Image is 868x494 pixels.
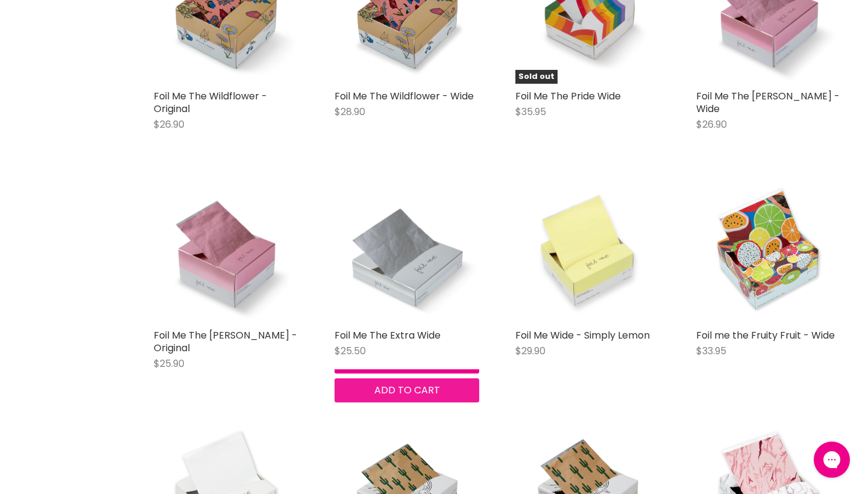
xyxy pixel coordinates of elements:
[335,328,441,342] a: Foil Me The Extra Wide
[515,328,650,342] a: Foil Me Wide - Simply Lemon
[335,378,479,402] button: Add to cart
[154,357,184,370] span: $25.90
[696,328,835,342] a: Foil me the Fruity Fruit - Wide
[154,178,298,323] a: Foil Me The Knobel - Original
[335,89,474,103] a: Foil Me The Wildflower - Wide
[696,117,727,131] span: $26.90
[154,180,298,322] img: Foil Me The Knobel - Original
[515,344,546,358] span: $29.90
[515,105,546,119] span: $35.95
[335,178,479,323] a: Foil Me The Extra Wide
[696,89,840,116] a: Foil Me The [PERSON_NAME] - Wide
[808,437,856,482] iframe: Gorgias live chat messenger
[374,383,440,397] span: Add to cart
[696,344,726,358] span: $33.95
[696,178,841,323] img: Foil me the Fruity Fruit - Wide
[335,105,365,119] span: $28.90
[154,117,184,131] span: $26.90
[515,89,621,103] a: Foil Me The Pride Wide
[335,180,479,322] img: Foil Me The Extra Wide
[515,178,660,323] img: Foil Me Wide - Simply Lemon
[335,344,366,358] span: $25.50
[154,89,267,116] a: Foil Me The Wildflower - Original
[154,328,297,355] a: Foil Me The [PERSON_NAME] - Original
[515,70,558,84] span: Sold out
